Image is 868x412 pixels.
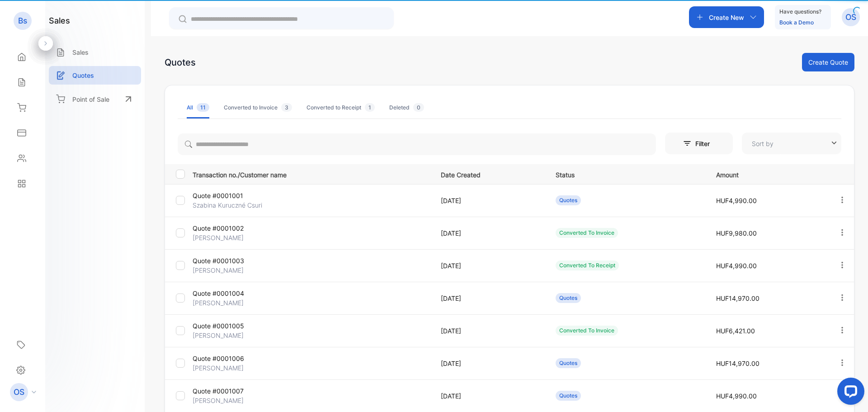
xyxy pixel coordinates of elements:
[193,363,272,373] p: [PERSON_NAME]
[72,95,109,104] p: Point of Sale
[193,386,272,396] p: Quote #0001007
[193,354,272,363] p: Quote #0001006
[441,294,537,303] p: [DATE]
[18,15,27,27] p: Bs
[197,103,209,112] span: 11
[365,103,375,112] span: 1
[49,66,141,85] a: Quotes
[716,197,757,204] span: HUF4,990.00
[716,229,757,237] span: HUF9,980.00
[842,6,860,28] button: OS
[193,200,272,210] p: Szabina Kuruczné Csuri
[49,43,141,62] a: Sales
[742,133,841,154] button: Sort by
[193,233,272,242] p: [PERSON_NAME]
[556,260,619,270] div: Converted To Receipt
[193,223,272,233] p: Quote #0001002
[441,228,537,238] p: [DATE]
[556,228,618,238] div: Converted To Invoice
[49,89,141,109] a: Point of Sale
[193,298,272,308] p: [PERSON_NAME]
[441,168,537,180] p: Date Created
[716,168,819,180] p: Amount
[193,256,272,265] p: Quote #0001003
[716,262,757,270] span: HUF4,990.00
[556,391,581,401] div: Quotes
[193,289,272,298] p: Quote #0001004
[193,168,429,180] p: Transaction no./Customer name
[193,265,272,275] p: [PERSON_NAME]
[845,11,856,23] p: OS
[779,19,814,26] a: Book a Demo
[441,326,537,336] p: [DATE]
[441,391,537,401] p: [DATE]
[193,321,272,331] p: Quote #0001005
[14,386,24,398] p: OS
[716,360,759,367] span: HUF14,970.00
[307,104,375,112] div: Converted to Receipt
[193,331,272,340] p: [PERSON_NAME]
[281,103,292,112] span: 3
[752,139,774,148] p: Sort by
[556,358,581,368] div: Quotes
[779,7,821,16] p: Have questions?
[441,196,537,205] p: [DATE]
[556,195,581,205] div: Quotes
[413,103,424,112] span: 0
[165,56,196,69] div: Quotes
[441,261,537,270] p: [DATE]
[802,53,854,71] button: Create Quote
[389,104,424,112] div: Deleted
[556,326,618,336] div: Converted To Invoice
[187,104,209,112] div: All
[72,71,94,80] p: Quotes
[72,47,89,57] p: Sales
[689,6,764,28] button: Create New
[224,104,292,112] div: Converted to Invoice
[716,392,757,400] span: HUF4,990.00
[556,293,581,303] div: Quotes
[441,359,537,368] p: [DATE]
[193,396,272,405] p: [PERSON_NAME]
[830,374,868,412] iframe: LiveChat chat widget
[193,191,272,200] p: Quote #0001001
[49,14,70,27] h1: sales
[556,168,698,180] p: Status
[716,327,755,335] span: HUF6,421.00
[716,294,759,302] span: HUF14,970.00
[709,13,744,22] p: Create New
